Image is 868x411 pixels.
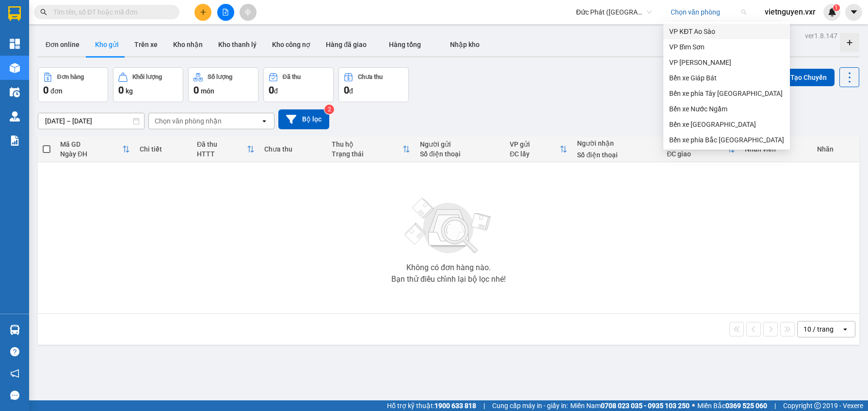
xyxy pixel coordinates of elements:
[774,400,776,411] span: |
[264,33,318,56] button: Kho công nợ
[60,140,122,148] div: Mã GD
[60,150,122,158] div: Ngày ĐH
[210,33,264,56] button: Kho thanh lý
[113,67,183,102] button: Khối lượng0kg
[400,192,497,260] img: svg+xml;base64,PHN2ZyBjbGFzcz0ibGlzdC1wbHVnX19zdmciIHhtbG5zPSJodHRwOi8vd3d3LnczLm9yZy8yMDAwL3N2Zy...
[10,87,20,97] img: warehouse-icon
[318,33,374,56] button: Hàng đã giao
[845,4,862,21] button: caret-down
[118,84,124,96] span: 0
[391,275,506,283] div: Bạn thử điều chỉnh lại bộ lọc nhé!
[662,137,739,162] th: Toggle SortBy
[669,104,784,114] div: Bến xe Nước Ngầm
[817,145,854,153] div: Nhãn
[358,74,383,80] div: Chưa thu
[344,84,349,96] span: 0
[269,84,274,96] span: 0
[87,33,127,56] button: Kho gửi
[43,84,48,96] span: 0
[669,119,784,130] div: Bến xe [GEOGRAPHIC_DATA]
[663,70,790,86] div: Bến xe Giáp Bát
[38,113,144,129] input: Select a date range.
[10,136,20,146] img: solution-icon
[197,140,247,148] div: Đã thu
[332,150,402,158] div: Trạng thái
[155,116,222,126] div: Chọn văn phòng nhận
[8,6,21,21] img: logo-vxr
[833,4,840,11] sup: 1
[132,74,162,80] div: Khối lượng
[38,33,87,56] button: Đơn online
[349,87,353,95] span: đ
[577,139,657,147] div: Người nhận
[663,24,790,39] div: VP KĐT Ao Sào
[53,7,168,17] input: Tìm tên, số ĐT hoặc mã đơn
[420,150,500,158] div: Số điện thoại
[669,57,784,68] div: VP [PERSON_NAME]
[127,33,165,56] button: Trên xe
[324,105,334,114] sup: 2
[217,4,234,21] button: file-add
[50,87,63,95] span: đơn
[244,9,251,15] span: aim
[260,117,268,125] svg: open
[663,86,790,101] div: Bến xe phía Tây Thanh Hóa
[10,63,20,73] img: warehouse-icon
[193,84,199,96] span: 0
[601,402,690,410] strong: 0708 023 035 - 0935 103 250
[278,109,329,129] button: Bộ lọc
[663,117,790,132] div: Bến xe Hoằng Hóa
[274,87,278,95] span: đ
[165,33,210,56] button: Kho nhận
[194,4,211,21] button: plus
[332,140,402,148] div: Thu hộ
[406,264,491,272] div: Không có đơn hàng nào.
[10,369,19,378] span: notification
[510,140,560,148] div: VP gửi
[692,404,695,408] span: ⚪️
[577,151,657,159] div: Số điện thoại
[389,41,421,48] span: Hàng tổng
[663,132,790,148] div: Bến xe phía Bắc Thanh Hóa
[200,9,207,15] span: plus
[663,55,790,70] div: VP Hoằng Kim
[669,42,784,52] div: VP Bỉm Sơn
[201,87,214,95] span: món
[387,400,476,411] span: Hỗ trợ kỹ thuật:
[55,137,135,162] th: Toggle SortBy
[841,325,849,333] svg: open
[126,87,133,95] span: kg
[192,137,259,162] th: Toggle SortBy
[327,137,415,162] th: Toggle SortBy
[669,88,784,99] div: Bến xe phía Tây [GEOGRAPHIC_DATA]
[188,67,258,102] button: Số lượng0món
[850,8,858,16] span: caret-down
[10,325,20,335] img: warehouse-icon
[757,6,823,18] span: vietnguyen.vxr
[669,26,784,37] div: VP KĐT Ao Sào
[450,41,480,48] span: Nhập kho
[814,402,821,409] span: copyright
[10,111,20,122] img: warehouse-icon
[828,8,836,16] img: icon-new-feature
[725,402,767,410] strong: 0369 525 060
[222,9,229,15] span: file-add
[283,74,301,80] div: Đã thu
[505,137,572,162] th: Toggle SortBy
[492,400,568,411] span: Cung cấp máy in - giấy in:
[420,140,500,148] div: Người gửi
[263,67,334,102] button: Đã thu0đ
[663,39,790,55] div: VP Bỉm Sơn
[669,135,784,145] div: Bến xe phía Bắc [GEOGRAPHIC_DATA]
[840,33,859,52] div: Tạo kho hàng mới
[576,5,652,19] span: Đức Phát (Thanh Hóa)
[208,74,232,80] div: Số lượng
[57,74,84,80] div: Đơn hàng
[40,9,47,15] span: search
[434,402,476,410] strong: 1900 633 818
[10,39,20,49] img: dashboard-icon
[835,4,838,11] span: 1
[570,400,690,411] span: Miền Nam
[663,101,790,117] div: Bến xe Nước Ngầm
[10,391,19,400] span: message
